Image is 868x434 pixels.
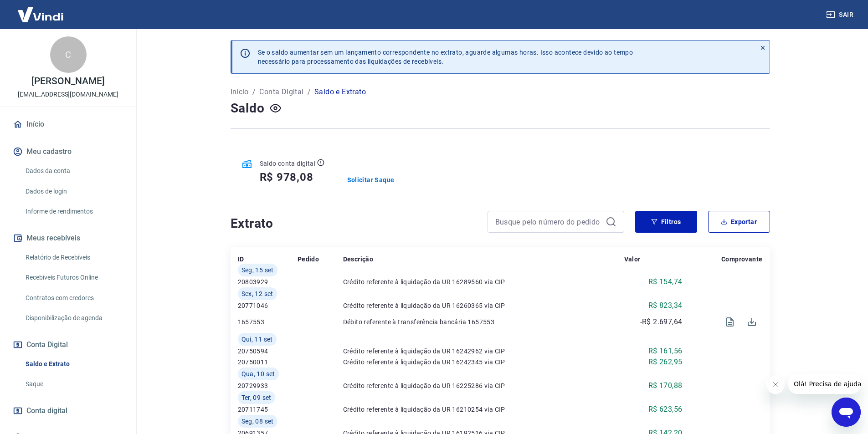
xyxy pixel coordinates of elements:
button: Meu cadastro [11,142,125,162]
p: R$ 161,56 [648,346,683,357]
a: Conta Digital [259,87,303,97]
h4: Extrato [231,214,477,233]
p: 20750011 [238,357,298,367]
img: Vindi [11,0,70,28]
p: R$ 154,74 [648,276,683,287]
p: [EMAIL_ADDRESS][DOMAIN_NAME] [18,90,118,99]
button: Conta Digital [11,335,125,355]
span: Sex, 12 set [241,289,273,298]
p: / [252,87,256,97]
p: 20750594 [238,347,298,356]
p: Crédito referente à liquidação da UR 16242962 via CIP [343,347,624,356]
p: R$ 170,88 [648,380,683,391]
button: Meus recebíveis [11,228,125,248]
input: Busque pelo número do pedido [495,215,602,229]
div: C [50,36,87,73]
a: Saldo e Extrato [22,355,125,373]
a: Início [11,114,125,134]
p: R$ 262,95 [648,357,683,368]
button: Filtros [635,211,697,233]
button: Sair [824,6,857,23]
p: Crédito referente à liquidação da UR 16225286 via CIP [343,381,624,390]
p: [PERSON_NAME] [31,77,104,86]
iframe: Botão para abrir a janela de mensagens [832,398,861,427]
p: Débito referente à transferência bancária 1657553 [343,317,624,327]
p: Saldo e Extrato [314,87,366,97]
p: Se o saldo aumentar sem um lançamento correspondente no extrato, aguarde algumas horas. Isso acon... [258,48,633,66]
p: Crédito referente à liquidação da UR 16289560 via CIP [343,277,624,286]
a: Disponibilização de agenda [22,309,125,327]
span: Conta digital [26,404,67,417]
span: Seg, 15 set [241,266,274,275]
p: Comprovante [721,255,762,264]
p: Crédito referente à liquidação da UR 16210254 via CIP [343,405,624,414]
span: Visualizar [719,311,741,333]
button: Exportar [708,211,770,233]
span: Seg, 08 set [241,417,274,426]
p: R$ 823,34 [648,300,683,311]
h4: Saldo [231,99,265,117]
p: Valor [624,255,641,264]
iframe: Mensagem da empresa [788,374,861,394]
p: ID [238,255,244,264]
a: Dados da conta [22,162,125,180]
span: Qua, 10 set [241,369,275,378]
a: Solicitar Saque [347,175,395,184]
a: Dados de login [22,182,125,201]
a: Início [231,87,249,97]
p: Crédito referente à liquidação da UR 16242345 via CIP [343,357,624,367]
span: Qui, 11 set [241,335,273,344]
a: Relatório de Recebíveis [22,248,125,267]
a: Conta digital [11,401,125,421]
p: 20803929 [238,277,298,286]
p: 1657553 [238,317,298,327]
a: Recebíveis Futuros Online [22,268,125,287]
span: Ter, 09 set [241,393,272,402]
p: Pedido [298,255,319,264]
span: Olá! Precisa de ajuda? [5,6,77,14]
span: Download [741,311,763,333]
p: 20729933 [238,381,298,390]
a: Saque [22,375,125,393]
p: / [308,87,311,97]
a: Contratos com credores [22,289,125,307]
p: Crédito referente à liquidação da UR 16260365 via CIP [343,301,624,310]
iframe: Fechar mensagem [766,376,785,394]
h5: R$ 978,08 [260,170,313,184]
p: 20771046 [238,301,298,310]
p: Saldo conta digital [260,159,316,168]
p: R$ 623,56 [648,404,683,415]
p: -R$ 2.697,64 [640,317,683,327]
p: 20711745 [238,405,298,414]
a: Informe de rendimentos [22,202,125,221]
p: Descrição [343,255,374,264]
